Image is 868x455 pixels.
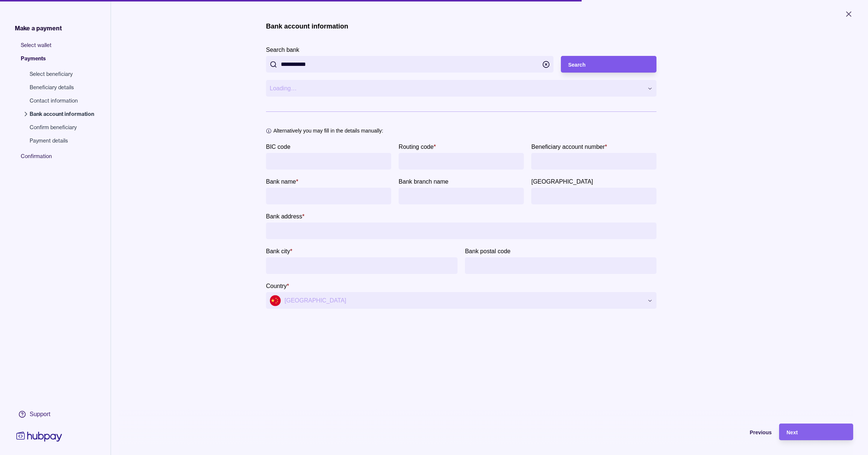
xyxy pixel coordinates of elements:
[399,178,448,185] p: Bank branch name
[266,247,292,255] label: Bank city
[30,97,94,104] span: Contact information
[779,424,853,440] button: Next
[535,153,653,170] input: Beneficiary account number
[750,429,772,435] span: Previous
[568,62,586,68] span: Search
[270,257,454,274] input: Bank city
[266,177,298,186] label: Bank name
[270,188,388,204] input: bankName
[21,55,102,68] span: Payments
[15,24,62,33] span: Make a payment
[273,127,383,135] p: Alternatively you may fill in the details manually:
[531,144,605,150] p: Beneficiary account number
[531,142,607,151] label: Beneficiary account number
[561,56,657,73] button: Search
[270,223,653,239] input: Bank address
[399,142,436,151] label: Routing code
[266,22,348,30] h1: Bank account information
[266,248,290,254] p: Bank city
[266,213,302,220] p: Bank address
[698,424,772,440] button: Previous
[281,56,539,73] input: Search bank
[469,257,653,274] input: Bank postal code
[30,70,94,78] span: Select beneficiary
[531,178,593,185] p: [GEOGRAPHIC_DATA]
[402,188,520,204] input: Bank branch name
[266,142,290,151] label: BIC code
[30,410,50,418] div: Support
[266,45,299,54] label: Search bank
[402,153,520,170] input: Routing code
[835,6,862,22] button: Close
[531,177,593,186] label: Bank province
[30,84,94,91] span: Beneficiary details
[266,283,287,289] p: Country
[786,429,798,435] span: Next
[266,144,290,150] p: BIC code
[465,248,511,254] p: Bank postal code
[266,212,305,221] label: Bank address
[21,153,102,166] span: Confirmation
[21,41,102,55] span: Select wallet
[399,177,448,186] label: Bank branch name
[15,407,64,422] a: Support
[266,47,299,53] p: Search bank
[30,124,94,131] span: Confirm beneficiary
[465,247,511,255] label: Bank postal code
[270,153,388,170] input: BIC code
[30,110,94,118] span: Bank account information
[266,281,289,290] label: Country
[30,137,94,144] span: Payment details
[535,188,653,204] input: Bank province
[266,178,296,185] p: Bank name
[399,144,433,150] p: Routing code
